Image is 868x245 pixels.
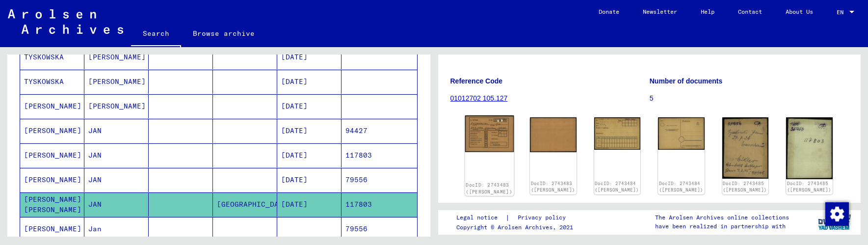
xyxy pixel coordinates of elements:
mat-cell: JAN [84,168,149,192]
mat-cell: [PERSON_NAME] [20,119,84,143]
mat-cell: 94427 [342,119,417,143]
mat-cell: [DATE] [277,119,342,143]
mat-cell: 79556 [342,217,417,241]
a: Legal notice [456,213,505,223]
div: Change consent [825,202,848,225]
img: 002.jpg [658,117,705,150]
mat-cell: TYSKOWSKA [20,45,84,69]
a: DocID: 2743484 ([PERSON_NAME]) [595,181,639,193]
a: Search [131,22,181,47]
mat-cell: [PERSON_NAME] [20,168,84,192]
img: 002.jpg [530,117,577,152]
a: Privacy policy [510,213,578,223]
mat-cell: 117803 [342,143,417,167]
img: 001.jpg [722,117,769,179]
a: DocID: 2743485 ([PERSON_NAME]) [723,181,767,193]
mat-cell: [PERSON_NAME] [20,217,84,241]
mat-cell: JAN [84,143,149,167]
mat-cell: [PERSON_NAME] [84,94,149,118]
b: Reference Code [450,77,503,85]
mat-cell: [DATE] [277,168,342,192]
p: have been realized in partnership with [655,222,789,231]
a: DocID: 2743483 ([PERSON_NAME]) [466,182,512,194]
img: 002.jpg [786,117,833,179]
b: Number of documents [650,77,723,85]
div: | [456,213,578,223]
a: DocID: 2743485 ([PERSON_NAME]) [787,181,831,193]
img: 001.jpg [594,117,641,150]
mat-cell: [GEOGRAPHIC_DATA] [213,192,277,217]
mat-cell: 79556 [342,168,417,192]
mat-cell: [PERSON_NAME] [84,45,149,69]
mat-cell: JAN [84,119,149,143]
mat-cell: [DATE] [277,70,342,94]
img: 001.jpg [465,115,513,152]
img: Change consent [825,202,849,226]
mat-cell: [DATE] [277,45,342,69]
mat-cell: [PERSON_NAME] [20,143,84,167]
img: Arolsen_neg.svg [8,9,123,34]
mat-cell: [PERSON_NAME] [20,94,84,118]
mat-cell: [DATE] [277,94,342,118]
mat-cell: [DATE] [277,192,342,217]
mat-cell: [DATE] [277,143,342,167]
a: 01012702 105.127 [450,94,508,102]
mat-cell: 117803 [342,192,417,217]
mat-cell: Jan [84,217,149,241]
mat-cell: [PERSON_NAME] [84,70,149,94]
mat-cell: TYSKOWSKA [20,70,84,94]
a: Browse archive [181,22,266,45]
img: yv_logo.png [816,210,853,234]
span: EN [837,9,847,16]
a: DocID: 2743484 ([PERSON_NAME]) [659,181,703,193]
p: Copyright © Arolsen Archives, 2021 [456,223,578,232]
p: 5 [650,93,848,104]
p: The Arolsen Archives online collections [655,213,789,222]
mat-cell: JAN [84,192,149,217]
a: DocID: 2743483 ([PERSON_NAME]) [531,181,575,193]
mat-cell: [PERSON_NAME] [PERSON_NAME] [20,192,84,217]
